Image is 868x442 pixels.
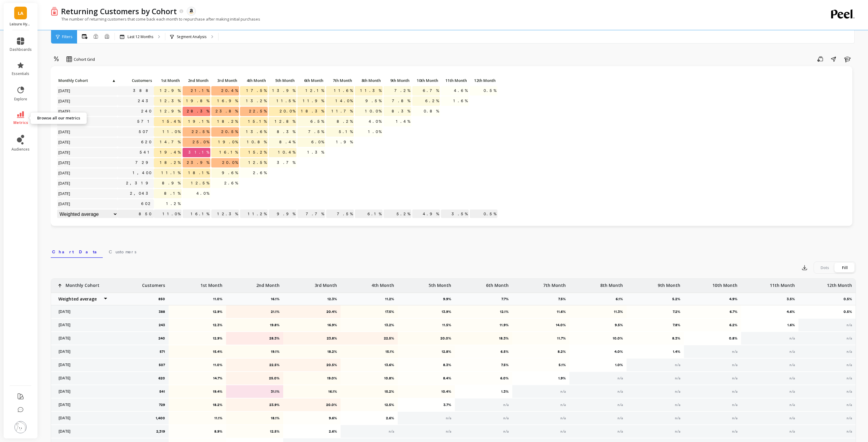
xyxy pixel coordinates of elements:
span: [DATE] [57,168,72,177]
span: 12.9% [159,107,182,116]
span: 2nd Month [184,78,209,83]
span: n/a [847,336,852,340]
span: 12.3% [159,96,182,106]
div: Toggle SortBy [240,76,268,86]
p: [DATE] [55,309,108,314]
p: 7.5% [326,210,354,219]
span: 1.2% [165,199,182,208]
p: 12.3% [173,323,222,327]
p: 6th Month [297,76,325,85]
span: 8.2% [335,117,354,126]
p: 1st Month [154,76,182,85]
p: 240 [158,336,165,341]
span: 9th Month [385,78,410,83]
p: 9.5% [573,323,623,327]
span: 28.3% [186,107,210,116]
p: 9.9% [443,297,455,301]
p: 0.5% [802,309,852,314]
p: 6.7% [688,309,737,314]
p: 11th Month [770,279,795,288]
p: 1.9% [516,376,566,381]
p: 3rd Month [211,76,239,85]
p: 8.3% [402,362,451,367]
span: 8th Month [356,78,381,83]
p: 9th Month [658,279,680,288]
span: 14.7% [159,138,182,147]
span: [DATE] [57,96,72,106]
p: 4th Month [371,279,394,288]
span: 16.1% [218,148,239,157]
span: 4.6% [453,86,469,95]
p: 20.4% [287,309,337,314]
p: 7.7% [501,297,512,301]
span: 10.8% [246,138,268,147]
span: 1.0% [367,127,383,136]
p: 11.7% [516,336,566,341]
span: 3.7% [276,158,296,167]
p: 16.9% [287,323,337,327]
a: 541 [138,148,154,157]
p: 0.8% [688,336,737,341]
p: 3.5% [787,297,798,301]
div: Toggle SortBy [154,76,182,86]
p: Monthly Cohort [57,76,118,85]
p: 8th Month [600,279,623,288]
span: 8.3% [276,127,296,136]
p: 11.2% [240,210,268,219]
p: 5th Month [429,279,451,288]
p: 11.6% [516,309,566,314]
div: Toggle SortBy [182,76,211,86]
span: 20.0% [221,158,239,167]
p: The number of returning customers that come back each month to repurchase after making initial pu... [51,16,260,22]
p: 5.1% [516,362,566,367]
span: 6.7% [422,86,440,95]
a: 602 [140,199,154,208]
span: 1.4% [395,117,411,126]
div: Toggle SortBy [383,76,412,86]
p: 0.5% [470,210,497,219]
p: 7.5% [558,297,569,301]
a: 620 [140,138,154,147]
span: 23.9% [186,158,210,167]
p: 12th Month [827,279,852,288]
p: 6.1% [616,297,627,301]
p: 18.2% [287,349,337,354]
a: 729 [134,158,154,167]
p: 18.3% [459,336,508,341]
nav: Tabs [51,244,856,258]
a: 571 [136,117,154,126]
span: n/a [847,376,852,380]
p: 20.0% [402,336,451,341]
span: 1st Month [155,78,180,83]
span: 11.6% [333,86,354,95]
p: 31.1% [230,389,280,394]
p: Leisure Hydration - Amazon [10,22,32,27]
p: 15.2% [345,389,394,394]
p: [DATE] [55,349,108,354]
span: n/a [789,363,795,367]
p: 6.0% [459,376,508,381]
p: 12.1% [459,309,508,314]
p: 11.5% [402,323,451,327]
span: n/a [789,349,795,354]
p: 2nd Month [183,76,210,85]
p: 13.6% [345,362,394,367]
p: 12th Month [470,76,497,85]
span: 5th Month [270,78,295,83]
p: Segment Analysis [177,34,206,39]
img: api.amazon.svg [189,8,194,14]
span: 13.2% [245,96,268,106]
p: 3.5% [441,210,469,219]
span: Cohort Grid [74,57,95,62]
p: 9th Month [384,76,411,85]
p: 7.8% [630,323,680,327]
span: 11.9% [302,96,325,106]
span: 12.1% [304,86,325,95]
span: [DATE] [57,158,72,167]
p: 620 [158,376,165,381]
p: 14.0% [516,323,566,327]
span: 12.5% [190,179,210,188]
span: 6.5% [309,117,325,126]
p: 13.9% [402,309,451,314]
p: 7.2% [630,309,680,314]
